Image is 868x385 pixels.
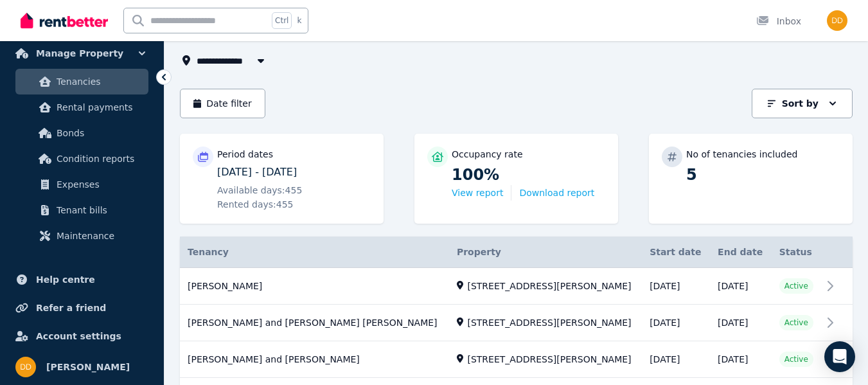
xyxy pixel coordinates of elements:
a: Condition reports [15,146,148,172]
td: [DATE] [642,305,710,341]
p: 5 [686,165,840,185]
span: Rental payments [57,100,143,115]
span: Bonds [57,125,143,141]
button: Download report [519,186,594,199]
td: [DATE] [642,341,710,378]
span: Condition reports [57,151,143,166]
span: Expenses [57,177,143,192]
span: Maintenance [57,228,143,244]
span: Account settings [36,328,121,344]
button: View report [452,186,503,199]
span: Refer a friend [36,300,106,316]
p: Occupancy rate [452,148,523,161]
span: Manage Property [36,46,123,61]
span: Tenant bills [57,202,143,218]
p: [DATE] - [DATE] [217,165,371,180]
span: k [297,15,301,26]
div: Inbox [756,15,801,28]
span: Rented days: 455 [217,198,294,211]
button: Date filter [180,89,265,118]
p: No of tenancies included [686,148,797,161]
a: View details for Troy Sheppard [180,268,853,305]
p: Sort by [782,97,819,110]
button: Manage Property [10,40,154,66]
p: Period dates [217,148,273,161]
a: Maintenance [15,223,148,249]
img: RentBetter [21,11,108,30]
a: Expenses [15,172,148,197]
td: [DATE] [710,341,772,378]
span: Tenancies [57,74,143,89]
span: Tenancy [188,246,229,258]
a: Rental payments [15,94,148,120]
a: Account settings [10,323,154,349]
p: 100% [452,165,605,185]
th: Status [772,237,822,268]
a: Tenant bills [15,197,148,223]
td: [DATE] [710,305,772,341]
a: Bonds [15,120,148,146]
img: Dean Devere [15,357,36,377]
a: Help centre [10,267,154,292]
button: Sort by [752,89,853,118]
th: Start date [642,237,710,268]
a: Tenancies [15,69,148,94]
span: [PERSON_NAME] [46,359,130,375]
th: Property [449,237,642,268]
span: Ctrl [272,12,292,29]
th: End date [710,237,772,268]
span: Available days: 455 [217,184,302,197]
a: Refer a friend [10,295,154,321]
img: Dean Devere [827,10,847,31]
span: Help centre [36,272,95,287]
a: View details for Chern Chuim Mar and Ming Yee Tong [180,305,853,341]
div: Open Intercom Messenger [824,341,855,372]
a: View details for Tristan Fivaz and Charley Moller-Nielsen [180,342,853,378]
